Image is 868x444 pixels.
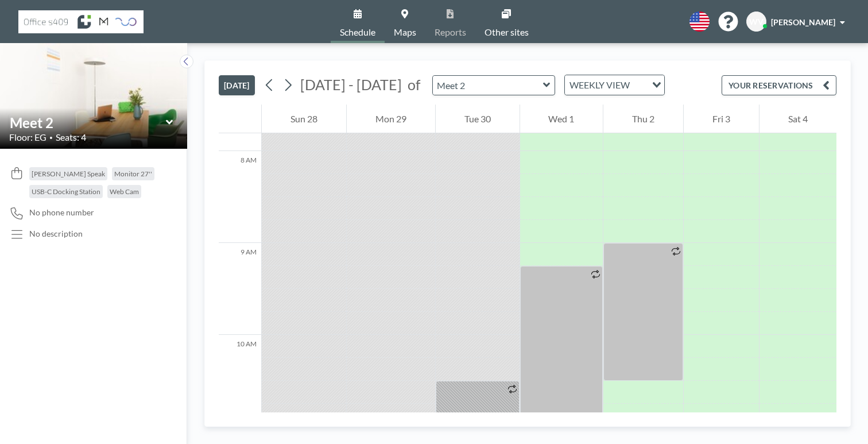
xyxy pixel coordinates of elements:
span: of [408,76,420,94]
div: 8 AM [219,151,261,243]
span: Monitor 27'' [114,169,152,178]
div: Sat 4 [759,105,836,133]
span: Web Cam [110,187,139,196]
input: Meet 2 [10,114,166,131]
div: Thu 2 [603,105,683,133]
span: Seats: 4 [56,132,86,143]
span: Schedule [340,28,375,37]
div: Wed 1 [520,105,603,133]
img: organization-logo [18,10,144,33]
div: 10 AM [219,335,261,427]
div: 9 AM [219,243,261,335]
span: No phone number [29,207,94,218]
span: Reports [435,28,466,37]
div: Sun 28 [262,105,346,133]
input: Meet 2 [433,76,543,95]
span: Maps [394,28,416,37]
span: WEEKLY VIEW [567,78,632,92]
div: Search for option [565,75,664,95]
span: WV [749,17,764,27]
span: [PERSON_NAME] Speak [32,169,105,178]
button: YOUR RESERVATIONS [722,75,836,95]
button: [DATE] [219,75,255,95]
div: Fri 3 [684,105,759,133]
span: Floor: EG [9,132,46,143]
div: Tue 30 [436,105,520,133]
span: Other sites [485,28,529,37]
span: [DATE] - [DATE] [300,76,402,93]
div: Mon 29 [347,105,435,133]
span: [PERSON_NAME] [771,17,835,27]
span: • [49,134,53,141]
input: Search for option [633,78,645,92]
div: No description [29,229,83,239]
span: USB-C Docking Station [32,187,100,196]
